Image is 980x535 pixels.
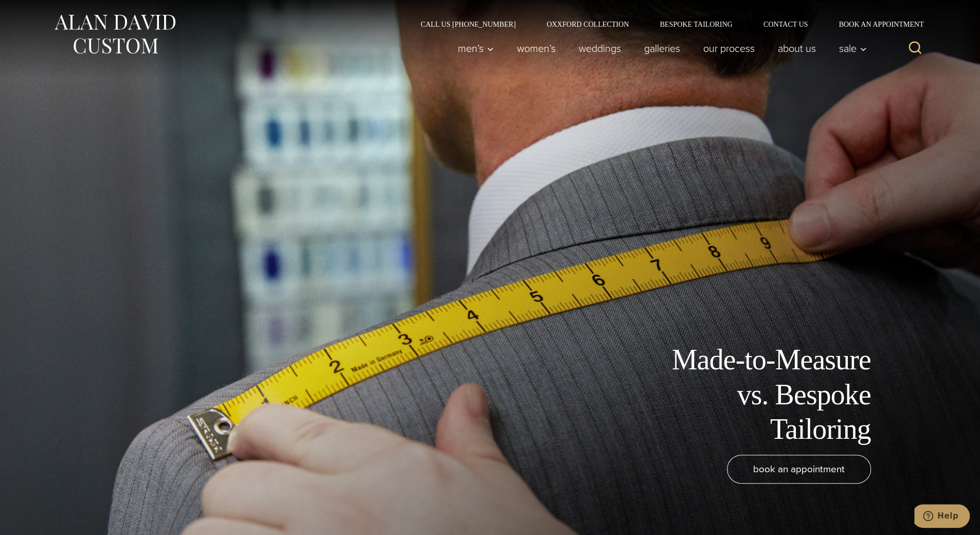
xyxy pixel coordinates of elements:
nav: Primary Navigation [446,38,872,59]
a: About Us [766,38,827,59]
img: Alan David Custom [53,11,176,57]
a: Call Us [PHONE_NUMBER] [405,21,531,28]
a: Women’s [505,38,567,59]
a: Oxxford Collection [531,21,644,28]
a: weddings [567,38,632,59]
button: Sale sub menu toggle [827,38,872,59]
nav: Secondary Navigation [405,21,928,28]
a: Our Process [691,38,766,59]
button: View Search Form [903,36,928,61]
a: Contact Us [748,21,824,28]
button: Men’s sub menu toggle [446,38,505,59]
iframe: Opens a widget where you can chat to one of our agents [914,504,970,530]
a: Bespoke Tailoring [644,21,747,28]
a: Book an Appointment [823,21,927,28]
span: book an appointment [753,461,845,476]
h1: Made-to-Measure vs. Bespoke Tailoring [639,343,871,447]
a: book an appointment [727,455,871,484]
a: Galleries [632,38,691,59]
